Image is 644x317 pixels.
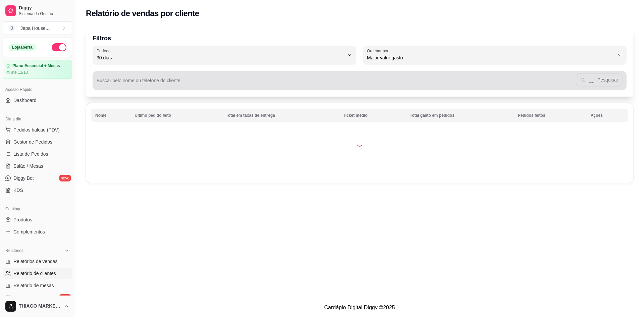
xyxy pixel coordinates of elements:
[367,54,614,61] span: Maior valor gasto
[3,256,72,267] a: Relatórios de vendas
[13,270,56,277] span: Relatório de clientes
[93,34,627,43] p: Filtros
[3,280,72,291] a: Relatório de mesas
[3,214,72,225] a: Produtos
[19,5,69,11] span: Diggy
[97,80,576,87] input: Buscar pelo nome ou telefone do cliente
[12,63,60,68] article: Plano Essencial + Mesas
[97,54,344,61] span: 30 dias
[3,161,72,171] a: Salão / Mesas
[3,204,72,214] div: Catálogo
[5,248,23,253] span: Relatórios
[3,3,72,19] a: DiggySistema de Gestão
[3,226,72,237] a: Complementos
[367,48,391,54] label: Ordenar por
[3,173,72,183] a: Diggy Botnovo
[13,126,60,133] span: Pedidos balcão (PDV)
[13,282,54,289] span: Relatório de mesas
[3,185,72,196] a: KDS
[3,21,72,35] button: Select a team
[13,187,23,194] span: KDS
[97,48,113,54] label: Período
[13,139,52,145] span: Gestor de Pedidos
[13,163,43,169] span: Salão / Mesas
[3,84,72,95] div: Acesso Rápido
[3,292,72,303] a: Relatório de fidelidadenovo
[356,140,363,147] div: Loading
[13,294,60,301] span: Relatório de fidelidade
[3,95,72,106] a: Dashboard
[3,114,72,124] div: Dia a dia
[3,149,72,159] a: Lista de Pedidos
[20,25,51,32] div: Japa House. ...
[3,268,72,279] a: Relatório de clientes
[8,44,36,51] div: Loja aberta
[13,151,48,157] span: Lista de Pedidos
[3,298,72,314] button: THIAGO MARKETING
[13,258,58,265] span: Relatórios de vendas
[86,8,199,19] h2: Relatório de vendas por cliente
[75,298,644,317] footer: Cardápio Digital Diggy © 2025
[3,60,72,79] a: Plano Essencial + Mesasaté 11/10
[13,228,45,235] span: Complementos
[13,216,32,223] span: Produtos
[52,43,66,51] button: Alterar Status
[19,303,61,309] span: THIAGO MARKETING
[13,97,37,104] span: Dashboard
[3,124,72,135] button: Pedidos balcão (PDV)
[3,137,72,147] a: Gestor de Pedidos
[11,70,28,75] article: até 11/10
[13,175,34,181] span: Diggy Bot
[19,11,69,16] span: Sistema de Gestão
[93,46,356,64] button: Período30 dias
[8,25,15,32] span: J
[363,46,627,64] button: Ordenar porMaior valor gasto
